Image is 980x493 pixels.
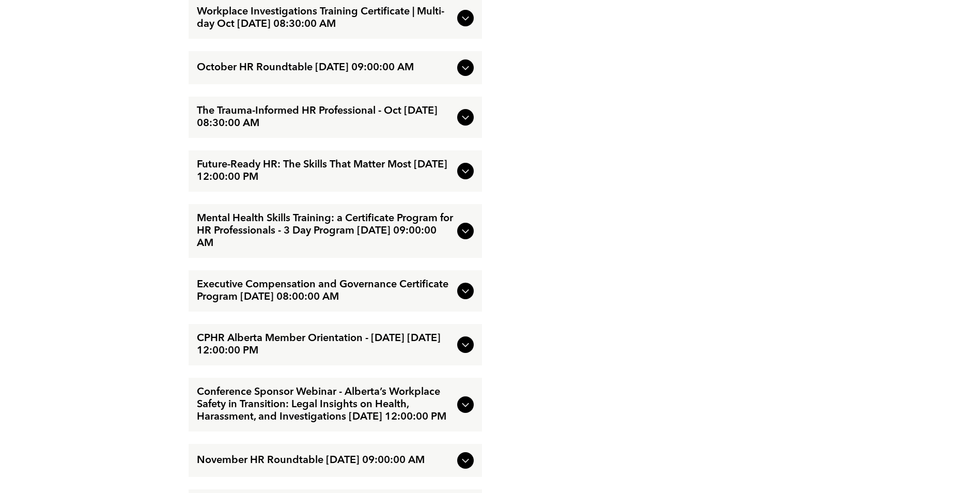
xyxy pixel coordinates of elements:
span: Workplace Investigations Training Certificate | Multi-day Oct [DATE] 08:30:00 AM [197,6,453,30]
span: Future-Ready HR: The Skills That Matter Most [DATE] 12:00:00 PM [197,159,453,183]
span: October HR Roundtable [DATE] 09:00:00 AM [197,61,453,74]
span: Mental Health Skills Training: a Certificate Program for HR Professionals - 3 Day Program [DATE] ... [197,212,453,250]
span: November HR Roundtable [DATE] 09:00:00 AM [197,454,453,467]
span: CPHR Alberta Member Orientation - [DATE] [DATE] 12:00:00 PM [197,332,453,357]
span: Executive Compensation and Governance Certificate Program [DATE] 08:00:00 AM [197,279,453,303]
span: The Trauma-Informed HR Professional - Oct [DATE] 08:30:00 AM [197,105,453,130]
span: Conference Sponsor Webinar - Alberta’s Workplace Safety in Transition: Legal Insights on Health, ... [197,386,453,423]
